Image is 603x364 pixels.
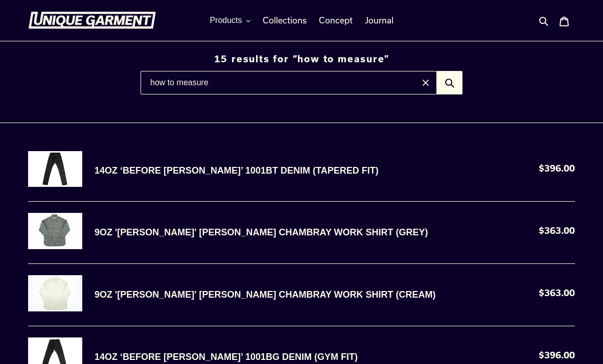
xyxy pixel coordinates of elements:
[420,77,432,89] button: Clear search term
[28,12,156,29] img: Unique Garment
[314,13,358,28] a: Concept
[204,13,255,28] button: Products
[365,15,393,26] span: Journal
[210,16,242,25] span: Products
[319,15,353,26] span: Concept
[258,13,312,28] a: Collections
[360,13,399,28] a: Journal
[141,71,437,94] input: Search
[437,71,462,94] button: Submit
[263,15,307,26] span: Collections
[28,54,575,65] h1: 15 results for “how to measure”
